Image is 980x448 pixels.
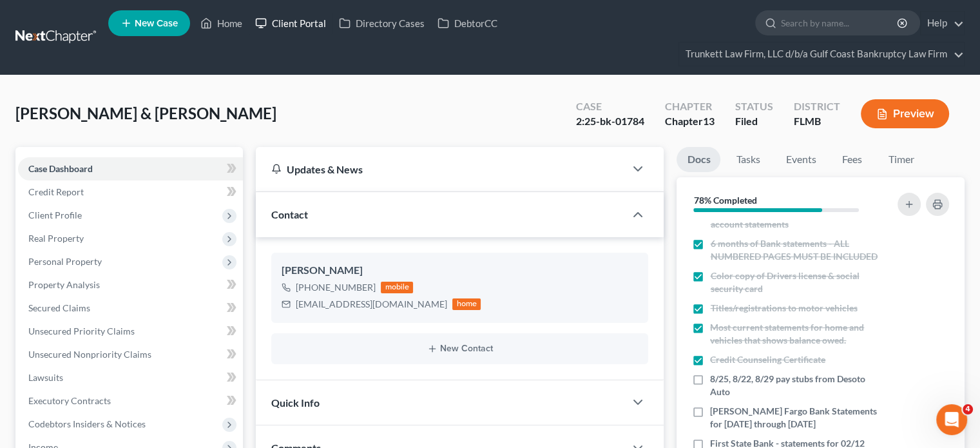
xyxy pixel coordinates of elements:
[271,396,320,409] span: Quick Info
[936,404,967,435] iframe: Intercom live chat
[8,5,33,30] button: go back
[226,5,249,28] div: Close
[665,114,715,129] div: Chapter
[28,349,151,360] span: Unsecured Nonpriority Claims
[831,147,872,172] a: Fees
[735,99,773,114] div: Status
[135,19,178,28] span: New Case
[21,212,201,262] div: If you’ve had multiple failed attempts after waiting 10 minutes and need to file by the end of th...
[703,115,715,127] span: 13
[282,344,638,354] button: New Contact
[10,84,211,321] div: 🚨 Notice: MFA Filing Issue 🚨We’ve noticed some users are not receiving the MFA pop-up when filing...
[963,404,973,414] span: 4
[710,237,881,263] span: 6 months of Bank statements - ALL NUMBERED PAGES MUST BE INCLUDED
[878,147,924,172] a: Timer
[28,256,102,267] span: Personal Property
[576,114,644,129] div: 2:25-bk-01784
[794,99,840,114] div: District
[710,353,825,366] span: Credit Counseling Certificate
[18,343,243,366] a: Unsecured Nonpriority Claims
[18,180,243,204] a: Credit Report
[18,273,243,297] a: Property Analysis
[28,418,146,429] span: Codebtors Insiders & Notices
[202,5,226,30] button: Home
[28,302,90,313] span: Secured Claims
[28,186,84,197] span: Credit Report
[921,12,964,35] a: Help
[76,168,153,179] b: 10 full minutes
[28,233,84,244] span: Real Property
[735,114,773,129] div: Filed
[62,16,120,29] p: Active 3h ago
[28,326,135,336] span: Unsecured Priority Claims
[710,373,881,398] span: 8/25, 8/22, 8/29 pay stubs from Desoto Auto
[10,84,247,349] div: Emma says…
[710,269,881,295] span: Color copy of Drivers license & social security card
[679,43,964,66] a: Trunkett Law Firm, LLC d/b/a Gulf Coast Bankruptcy Law Firm
[710,405,881,431] span: [PERSON_NAME] Fargo Bank Statements for [DATE] through [DATE]
[710,302,857,315] span: Titles/registrations to motor vehicles
[37,7,57,28] img: Profile image for Emma
[221,344,242,365] button: Send a message…
[710,321,881,347] span: Most current statements for home and vehicles that shows balance owed.
[381,282,413,293] div: mobile
[861,99,949,128] button: Preview
[271,208,308,220] span: Contact
[21,269,201,307] div: Our team is actively investigating this issue and will provide updates as soon as more informatio...
[18,297,243,320] a: Secured Claims
[18,389,243,413] a: Executory Contracts
[249,12,332,35] a: Client Portal
[296,281,376,294] div: [PHONE_NUMBER]
[28,372,63,383] span: Lawsuits
[271,162,610,176] div: Updates & News
[28,279,100,290] span: Property Analysis
[21,92,171,102] b: 🚨 Notice: MFA Filing Issue 🚨
[15,104,276,122] span: [PERSON_NAME] & [PERSON_NAME]
[21,111,201,149] div: We’ve noticed some users are not receiving the MFA pop-up when filing [DATE].
[332,12,431,35] a: Directory Cases
[576,99,644,114] div: Case
[794,114,840,129] div: FLMB
[452,298,481,310] div: home
[665,99,715,114] div: Chapter
[282,263,638,278] div: [PERSON_NAME]
[62,6,146,16] h1: [PERSON_NAME]
[41,349,51,360] button: Emoji picker
[775,147,826,172] a: Events
[725,147,770,172] a: Tasks
[296,298,447,311] div: [EMAIL_ADDRESS][DOMAIN_NAME]
[11,322,247,344] textarea: Message…
[21,155,201,205] div: If you experience this issue, please wait at least between filing attempts to allow MFA to reset ...
[781,11,899,35] input: Search by name...
[693,195,756,206] strong: 78% Completed
[28,395,111,406] span: Executory Contracts
[431,12,504,35] a: DebtorCC
[194,12,249,35] a: Home
[61,349,72,360] button: Gif picker
[677,147,720,172] a: Docs
[18,157,243,180] a: Case Dashboard
[18,320,243,343] a: Unsecured Priority Claims
[82,349,92,360] button: Start recording
[20,349,30,360] button: Upload attachment
[28,209,82,220] span: Client Profile
[28,163,93,174] span: Case Dashboard
[18,366,243,389] a: Lawsuits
